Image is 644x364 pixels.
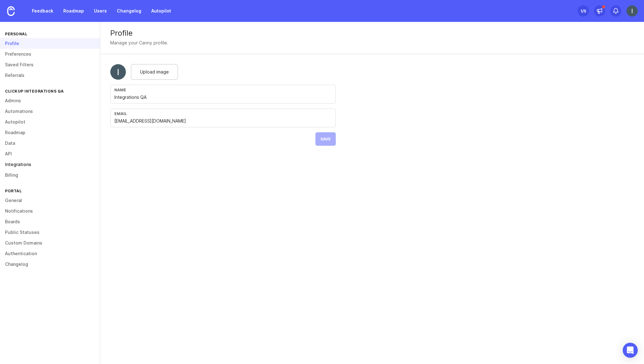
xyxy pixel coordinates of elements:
span: Upload image [140,68,169,75]
button: 1/5 [578,5,589,17]
div: Profile [110,29,634,37]
a: Changelog [113,5,145,17]
div: Email [114,111,332,116]
img: Integrations QA [110,64,126,80]
div: 1 /5 [580,7,586,15]
a: Roadmap [60,5,88,17]
a: Users [90,5,111,17]
div: Name [114,88,332,92]
div: Manage your Canny profile. [110,39,168,46]
img: Canny Home [7,6,15,16]
a: Autopilot [148,5,175,17]
a: Feedback [28,5,57,17]
div: Open Intercom Messenger [623,343,638,358]
img: Integrations QA [626,5,638,17]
